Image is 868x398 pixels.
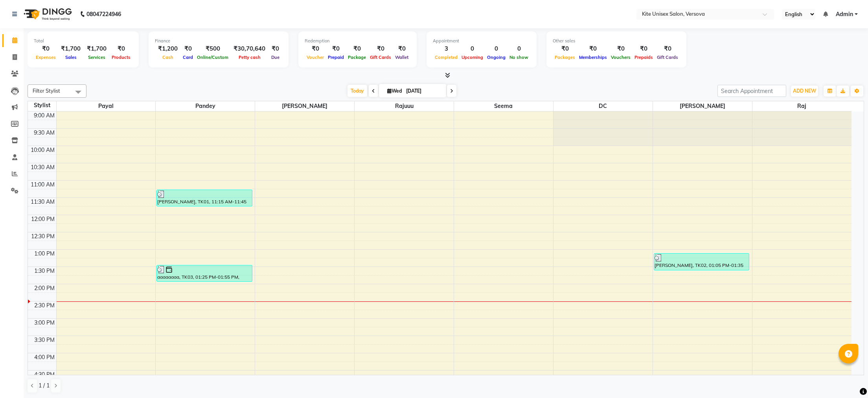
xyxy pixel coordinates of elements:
span: Expenses [34,55,58,60]
span: Prepaid [326,55,346,60]
div: [PERSON_NAME], TK02, 01:05 PM-01:35 PM, [DEMOGRAPHIC_DATA] - Hair Cut [654,254,749,270]
span: DC [554,101,653,111]
div: 10:30 AM [29,163,56,172]
div: 12:00 PM [29,215,56,223]
span: Wed [385,88,404,94]
div: ₹30,70,640 [230,44,268,53]
div: 12:30 PM [29,232,56,241]
span: Packages [553,55,577,60]
div: 0 [508,44,530,53]
span: Rajuuu [355,101,454,111]
span: Sales [63,55,79,60]
span: Card [181,55,195,60]
div: ₹0 [553,44,577,53]
iframe: chat widget [835,367,860,390]
b: 08047224946 [86,3,121,25]
span: Pandey [156,101,255,111]
span: Admin [836,10,853,18]
span: Wallet [393,55,410,60]
span: Ongoing [485,55,508,60]
span: No show [508,55,530,60]
div: ₹0 [305,44,326,53]
div: ₹0 [34,44,58,53]
div: ₹500 [195,44,230,53]
span: Package [346,55,368,60]
div: ₹1,700 [84,44,110,53]
div: 11:00 AM [29,181,56,189]
span: Completed [433,55,460,60]
div: Total [34,38,132,44]
span: Payal [57,101,156,111]
div: aaaaaaaa, TK03, 01:25 PM-01:55 PM, Loreal Wash Upto Waist [157,265,252,281]
span: Memberships [577,55,609,60]
div: 3:30 PM [33,336,56,344]
div: ₹0 [655,44,680,53]
span: Vouchers [609,55,633,60]
div: 9:00 AM [32,111,56,120]
button: ADD NEW [791,86,818,97]
div: ₹0 [633,44,655,53]
div: 1:00 PM [33,250,56,258]
div: 11:30 AM [29,198,56,206]
img: logo [20,3,74,25]
span: Voucher [305,55,326,60]
span: Products [110,55,132,60]
div: ₹0 [609,44,633,53]
div: ₹0 [346,44,368,53]
div: Finance [155,38,282,44]
span: Filter Stylist [33,88,60,94]
span: raj [752,101,851,111]
span: 1 / 1 [39,382,50,390]
div: ₹0 [110,44,132,53]
span: Upcoming [460,55,485,60]
div: Stylist [28,101,56,110]
div: 1:30 PM [33,267,56,275]
span: ADD NEW [793,88,816,94]
div: 4:30 PM [33,371,56,379]
input: 2025-09-03 [404,85,443,97]
span: Petty cash [237,55,263,60]
span: Services [86,55,107,60]
div: 9:30 AM [32,129,56,137]
div: [PERSON_NAME], TK01, 11:15 AM-11:45 AM, Wash Upto Shoulder (Nashi/ Keratin/ Cysteine) [157,190,252,206]
div: ₹0 [181,44,195,53]
div: 0 [485,44,508,53]
span: Cash [160,55,175,60]
span: [PERSON_NAME] [255,101,354,111]
div: 0 [460,44,485,53]
span: Today [348,85,367,97]
span: Seema [454,101,553,111]
div: ₹0 [577,44,609,53]
div: ₹0 [393,44,410,53]
div: Redemption [305,38,410,44]
div: ₹1,700 [58,44,84,53]
div: ₹1,200 [155,44,181,53]
div: 3:00 PM [33,319,56,327]
div: 2:30 PM [33,301,56,310]
span: Online/Custom [195,55,230,60]
span: Due [269,55,281,60]
div: 3 [433,44,460,53]
span: [PERSON_NAME] [653,101,752,111]
div: ₹0 [368,44,393,53]
div: 2:00 PM [33,284,56,292]
span: Prepaids [633,55,655,60]
input: Search Appointment [717,85,786,97]
div: Appointment [433,38,530,44]
div: Other sales [553,38,680,44]
div: 4:00 PM [33,353,56,361]
div: ₹0 [268,44,282,53]
span: Gift Cards [368,55,393,60]
span: Gift Cards [655,55,680,60]
div: ₹0 [326,44,346,53]
div: 10:00 AM [29,146,56,154]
